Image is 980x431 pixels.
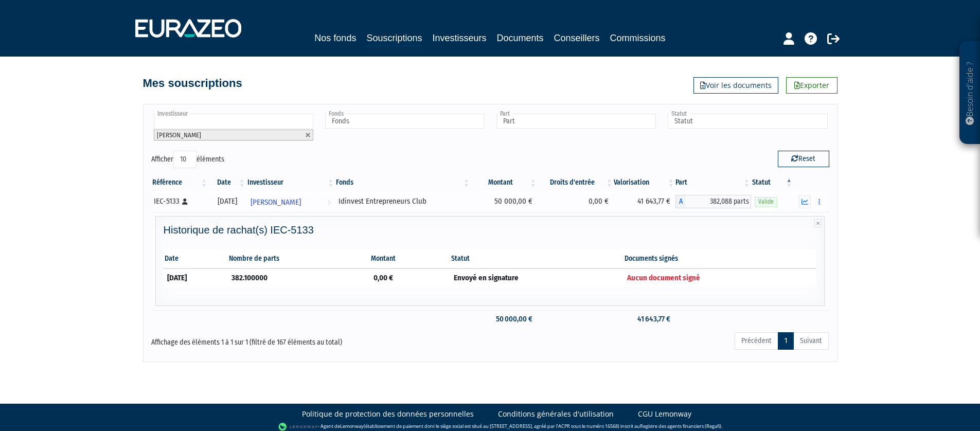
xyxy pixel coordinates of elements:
[164,224,817,236] h4: Historique de rachat(s) IEC-5133
[471,191,538,212] td: 50 000,00 €
[538,191,614,212] td: 0,00 €
[964,47,976,139] p: Besoin d'aide ?
[778,151,829,167] button: Reset
[366,31,422,47] a: Souscriptions
[610,31,666,45] a: Commissions
[675,195,751,208] div: A - Idinvest Entrepreneurs Club
[538,174,614,191] th: Droits d'entrée: activer pour trier la colonne par ordre croissant
[638,409,691,419] a: CGU Lemonway
[164,268,228,287] td: [DATE]
[370,249,450,268] th: Montant
[751,174,794,191] th: Statut : activer pour trier la colonne par ordre d&eacute;croissant
[302,409,474,419] a: Politique de protection des données personnelles
[614,310,675,328] td: 41 643,77 €
[432,31,486,45] a: Investisseurs
[778,332,794,350] a: 1
[335,174,471,191] th: Fonds: activer pour trier la colonne par ordre croissant
[173,151,197,168] select: Afficheréléments
[228,249,370,268] th: Nombre de parts
[327,193,331,212] i: Voir l'investisseur
[208,174,246,191] th: Date: activer pour trier la colonne par ordre croissant
[755,197,777,207] span: Valide
[246,191,335,212] a: [PERSON_NAME]
[498,409,614,419] a: Conditions générales d'utilisation
[251,193,301,212] span: [PERSON_NAME]
[554,31,600,45] a: Conseillers
[338,196,467,207] div: Idinvest Entrepreneurs Club
[314,31,356,45] a: Nos fonds
[786,77,838,94] a: Exporter
[151,174,208,191] th: Référence : activer pour trier la colonne par ordre croissant
[370,268,450,287] td: 0,00 €
[135,19,241,38] img: 1732889491-logotype_eurazeo_blanc_rvb.png
[157,131,201,139] span: [PERSON_NAME]
[182,199,188,205] i: [Français] Personne physique
[340,423,364,429] a: Lemonway
[675,195,686,208] span: A
[471,174,538,191] th: Montant: activer pour trier la colonne par ordre croissant
[614,191,675,212] td: 41 643,77 €
[164,249,228,268] th: Date
[640,423,721,429] a: Registre des agents financiers (Regafi)
[151,151,224,168] label: Afficher éléments
[151,331,425,348] div: Affichage des éléments 1 à 1 sur 1 (filtré de 167 éléments au total)
[623,249,816,268] th: Documents signés
[246,174,335,191] th: Investisseur: activer pour trier la colonne par ordre croissant
[143,77,242,89] h4: Mes souscriptions
[497,31,544,45] a: Documents
[693,77,778,94] a: Voir les documents
[450,268,623,287] td: Envoyé en signature
[686,195,751,208] span: 382,088 parts
[614,174,675,191] th: Valorisation: activer pour trier la colonne par ordre croissant
[471,310,538,328] td: 50 000,00 €
[228,268,370,287] td: 382.100000
[450,249,623,268] th: Statut
[675,174,751,191] th: Part: activer pour trier la colonne par ordre croissant
[627,273,700,282] span: Aucun document signé
[154,196,205,207] div: IEC-5133
[212,196,243,207] div: [DATE]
